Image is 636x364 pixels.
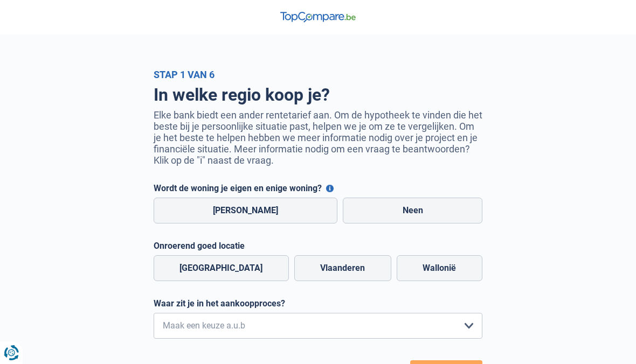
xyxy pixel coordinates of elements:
label: Onroerend goed locatie [154,241,482,251]
label: Wallonië [397,255,482,281]
label: Neen [343,198,482,223]
label: Wordt de woning je eigen en enige woning? [154,183,482,193]
label: [PERSON_NAME] [154,198,338,223]
img: TopCompare Logo [280,12,356,23]
p: Elke bank biedt een ander rentetarief aan. Om de hypotheek te vinden die het beste bij je persoon... [154,109,482,166]
label: Vlaanderen [294,255,391,281]
h1: In welke regio koop je? [154,85,482,105]
button: Wordt de woning je eigen en enige woning? [326,185,334,192]
label: [GEOGRAPHIC_DATA] [154,255,289,281]
div: Stap 1 van 6 [154,69,482,80]
label: Waar zit je in het aankoopproces? [154,298,482,309]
